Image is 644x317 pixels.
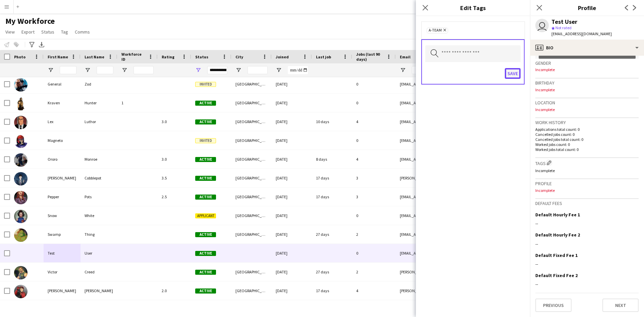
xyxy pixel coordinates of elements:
div: 4 [352,150,396,168]
span: Photo [14,54,25,59]
div: 0 [352,131,396,150]
div: [EMAIL_ADDRESS][DOMAIN_NAME] [396,225,530,244]
div: 3.5 [158,169,191,187]
div: 2.0 [158,281,191,300]
img: Lex Luthor [14,116,28,129]
div: 0 [352,244,396,262]
h3: Default Fixed Fee 2 [535,272,578,278]
div: [EMAIL_ADDRESS][DOMAIN_NAME] [396,188,530,206]
span: Last job [316,54,331,59]
div: [GEOGRAPHIC_DATA] [231,206,272,225]
h3: Birthday [535,80,639,86]
div: 2.5 [158,188,191,206]
input: Workforce ID Filter Input [133,66,154,74]
div: 10 days [312,112,352,131]
h3: Gender [535,60,639,66]
div: -- [535,241,639,247]
div: [EMAIL_ADDRESS][DOMAIN_NAME] [396,150,530,168]
button: Open Filter Menu [235,67,241,73]
span: View [5,29,15,35]
img: Snow White [14,210,28,223]
div: [EMAIL_ADDRESS][DOMAIN_NAME] [396,94,530,112]
div: General [44,75,80,93]
button: Next [602,299,639,312]
span: Jobs (last 90 days) [356,52,384,62]
div: [EMAIL_ADDRESS][DOMAIN_NAME] [396,112,530,131]
img: Ororo Monroe [14,153,28,167]
span: Joined [276,54,289,59]
div: Zod [80,75,117,93]
p: Incomplete [535,188,639,193]
div: 17 days [312,188,352,206]
a: Export [19,28,37,36]
img: Oswald Cobblepot [14,172,28,186]
div: Pots [80,188,117,206]
div: [DATE] [272,263,312,281]
span: Active [195,119,216,124]
span: Incomplete [535,67,555,72]
p: Cancelled jobs total count: 0 [535,137,639,142]
h3: Profile [535,180,639,187]
div: 0 [352,206,396,225]
div: Creed [80,263,117,281]
h3: Edit Tags [416,3,530,12]
div: Thing [80,225,117,244]
div: [EMAIL_ADDRESS][DOMAIN_NAME] [396,206,530,225]
span: First Name [48,54,68,59]
div: [PERSON_NAME][EMAIL_ADDRESS][DOMAIN_NAME] [396,281,530,300]
div: [DATE] [272,244,312,262]
div: 2 [352,263,396,281]
div: 3.0 [158,150,191,168]
a: Status [39,28,57,36]
div: Luthor [80,112,117,131]
h3: Default Hourly Fee 2 [535,232,580,238]
img: Magneto [14,135,28,148]
div: 0 [352,75,396,93]
button: Open Filter Menu [195,67,201,73]
div: Lex [44,112,80,131]
div: Pepper [44,188,80,206]
div: [DATE] [272,112,312,131]
div: [GEOGRAPHIC_DATA] [231,131,272,150]
div: [DATE] [272,94,312,112]
button: Previous [535,299,572,312]
button: Open Filter Menu [276,67,282,73]
div: Test User [551,19,577,25]
span: Tag [61,29,68,35]
input: Email Filter Input [412,66,526,74]
div: [PERSON_NAME] [44,281,80,300]
div: [DATE] [272,206,312,225]
img: Swamp Thing [14,228,28,242]
span: Active [195,195,216,200]
img: Kraven Hunter [14,97,28,110]
div: 4 [352,112,396,131]
div: White [80,206,117,225]
div: [GEOGRAPHIC_DATA] [231,281,272,300]
div: 3 [352,188,396,206]
div: Ororo [44,150,80,168]
h3: Profile [530,3,644,12]
div: 8 days [312,150,352,168]
button: Open Filter Menu [85,67,91,73]
div: Swamp [44,225,80,244]
span: Active [195,232,216,237]
span: Active [195,270,216,275]
span: Last Name [85,54,104,59]
div: 1 [117,94,158,112]
a: View [3,28,17,36]
div: [GEOGRAPHIC_DATA] [231,225,272,244]
button: Open Filter Menu [121,67,127,73]
span: Active [195,288,216,294]
button: Save [505,68,521,79]
div: 27 days [312,263,352,281]
div: 0 [352,94,396,112]
span: Active [195,101,216,106]
h3: Tags [535,159,639,166]
span: Status [195,54,208,59]
span: City [235,54,243,59]
h3: Work history [535,119,639,125]
div: [GEOGRAPHIC_DATA] [231,263,272,281]
img: Victor Creed [14,266,28,279]
div: Magneto [44,131,80,150]
p: Incomplete [535,87,639,92]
